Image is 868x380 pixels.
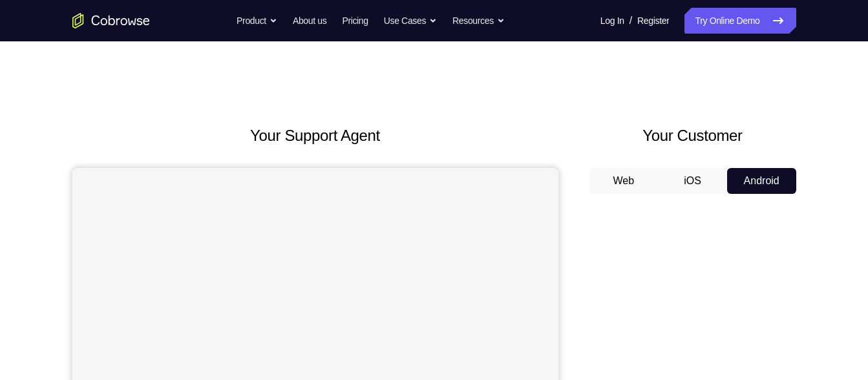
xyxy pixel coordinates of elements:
a: Try Online Demo [684,8,796,34]
span: / [630,13,632,28]
a: Register [637,8,669,34]
a: Pricing [342,8,368,34]
button: Use Cases [384,8,437,34]
h2: Your Customer [589,124,796,147]
a: About us [293,8,326,34]
button: Android [727,168,796,194]
a: Log In [600,8,624,34]
a: Go to the home page [72,13,150,28]
button: Resources [452,8,505,34]
h2: Your Support Agent [72,124,558,147]
button: iOS [658,168,727,194]
button: Product [237,8,277,34]
button: Web [589,168,659,194]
